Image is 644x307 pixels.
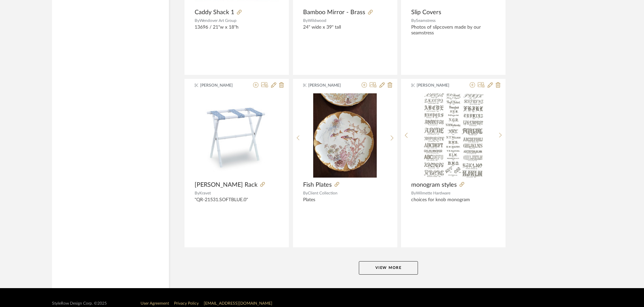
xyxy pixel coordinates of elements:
[359,261,418,275] button: View More
[200,82,243,88] span: [PERSON_NAME]
[308,82,351,88] span: [PERSON_NAME]
[195,25,279,36] div: 13696 / 21"w x 18"h
[195,181,257,189] span: [PERSON_NAME] Rack
[417,82,459,88] span: [PERSON_NAME]
[303,197,387,209] div: Plates
[411,25,495,36] div: Photos of slipcovers made by our seamstress
[195,191,199,195] span: By
[141,301,169,305] a: User Agreement
[411,191,416,195] span: By
[199,191,211,195] span: Kravet
[416,19,436,23] span: Seamstress
[411,9,441,16] span: Slip Covers
[303,191,308,195] span: By
[416,191,450,195] span: Wilmette Hardware
[421,93,486,178] img: monogram styles
[195,197,279,209] div: "QR-21531.SOFTBLUE.0"
[411,19,416,23] span: By
[411,197,495,209] div: choices for knob monogram
[308,19,326,23] span: Wildwood
[303,25,387,36] div: 24" wide x 39" tall
[303,19,308,23] span: By
[195,93,279,177] img: Elvira Luggage Rack
[303,93,387,178] div: 0
[308,191,338,195] span: Client Collection
[411,181,457,189] span: monogram styles
[204,301,272,305] a: [EMAIL_ADDRESS][DOMAIN_NAME]
[195,19,199,23] span: By
[199,19,237,23] span: Wendover Art Group
[303,9,365,16] span: Bamboo Mirror - Brass
[195,9,234,16] span: Caddy Shack 1
[313,93,377,178] img: Fish Plates
[303,181,332,189] span: Fish Plates
[52,301,107,306] div: StyleRow Design Corp. ©2025
[174,301,199,305] a: Privacy Policy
